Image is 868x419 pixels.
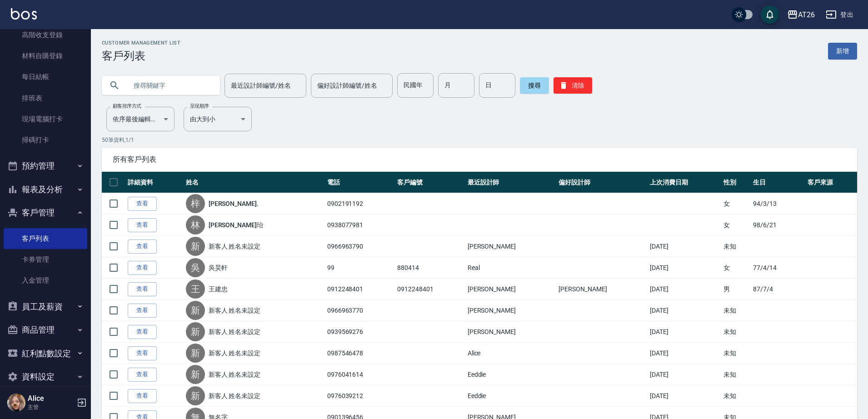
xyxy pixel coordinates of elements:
[648,172,721,193] th: 上次消費日期
[102,136,857,144] p: 50 筆資料, 1 / 1
[4,270,87,291] a: 入金管理
[128,282,157,296] a: 查看
[4,201,87,224] button: 客戶管理
[4,318,87,342] button: 商品管理
[648,385,721,407] td: [DATE]
[128,218,157,232] a: 查看
[325,214,395,236] td: 0938077981
[721,214,751,236] td: 女
[648,279,721,300] td: [DATE]
[395,172,465,193] th: 客戶編號
[4,342,87,365] button: 紅利點數設定
[520,77,549,94] button: 搜尋
[128,346,157,360] a: 查看
[186,194,205,213] div: 梓
[721,321,751,343] td: 未知
[751,214,805,236] td: 98/6/21
[465,300,557,321] td: [PERSON_NAME]
[721,343,751,364] td: 未知
[556,279,648,300] td: [PERSON_NAME]
[648,300,721,321] td: [DATE]
[828,43,857,60] a: 新增
[721,172,751,193] th: 性別
[325,300,395,321] td: 0966963770
[209,242,261,251] a: 新客人 姓名未設定
[102,50,180,62] h3: 客戶列表
[395,257,465,279] td: 880414
[751,279,805,300] td: 87/7/4
[556,172,648,193] th: 偏好設計師
[4,154,87,178] button: 預約管理
[751,172,805,193] th: 生日
[209,220,263,229] a: [PERSON_NAME]珆
[4,295,87,319] button: 員工及薪資
[325,385,395,407] td: 0976039212
[186,258,205,277] div: 吳
[209,199,259,208] a: [PERSON_NAME].
[648,343,721,364] td: [DATE]
[4,109,87,130] a: 現場電腦打卡
[648,236,721,257] td: [DATE]
[648,364,721,385] td: [DATE]
[325,236,395,257] td: 0966963790
[325,193,395,214] td: 0902191192
[465,257,557,279] td: Real
[186,365,205,384] div: 新
[186,279,205,299] div: 王
[128,368,157,382] a: 查看
[798,9,815,20] div: AT26
[822,6,857,23] button: 登出
[721,193,751,214] td: 女
[325,257,395,279] td: 99
[11,8,37,20] img: Logo
[325,343,395,364] td: 0987546478
[648,321,721,343] td: [DATE]
[721,364,751,385] td: 未知
[186,386,205,405] div: 新
[128,197,157,211] a: 查看
[7,394,25,412] img: Person
[721,236,751,257] td: 未知
[190,103,209,110] label: 呈現順序
[648,257,721,279] td: [DATE]
[395,279,465,300] td: 0912248401
[209,391,261,400] a: 新客人 姓名未設定
[465,343,557,364] td: Alice
[465,236,557,257] td: [PERSON_NAME]
[209,284,228,294] a: 王建忠
[4,66,87,87] a: 每日結帳
[465,279,557,300] td: [PERSON_NAME]
[4,249,87,270] a: 卡券管理
[325,172,395,193] th: 電話
[113,103,141,110] label: 顧客排序方式
[186,344,205,363] div: 新
[325,364,395,385] td: 0976041614
[184,172,325,193] th: 姓名
[186,322,205,341] div: 新
[721,279,751,300] td: 男
[209,370,261,379] a: 新客人 姓名未設定
[125,172,184,193] th: 詳細資料
[721,257,751,279] td: 女
[4,228,87,249] a: 客戶列表
[128,304,157,318] a: 查看
[128,239,157,254] a: 查看
[751,257,805,279] td: 77/4/14
[4,130,87,150] a: 掃碼打卡
[4,365,87,389] button: 資料設定
[209,349,261,358] a: 新客人 姓名未設定
[186,215,205,234] div: 林
[102,40,180,46] h2: Customer Management List
[783,5,818,24] button: AT26
[325,279,395,300] td: 0912248401
[721,385,751,407] td: 未知
[4,88,87,109] a: 排班表
[465,364,557,385] td: Eeddie
[465,385,557,407] td: Eeddie
[186,301,205,320] div: 新
[209,327,261,336] a: 新客人 姓名未設定
[325,321,395,343] td: 0939569276
[28,403,74,411] p: 主管
[721,300,751,321] td: 未知
[106,107,175,131] div: 依序最後編輯時間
